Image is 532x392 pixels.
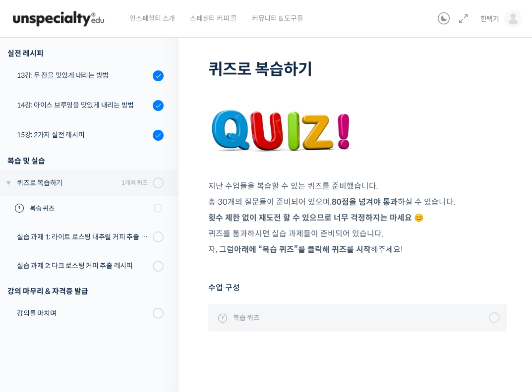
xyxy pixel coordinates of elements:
div: 퀴즈로 복습하기 [17,177,118,188]
span: 복습 퀴즈 [233,312,260,323]
div: 강의 마무리 & 자격증 발급 [7,284,164,298]
div: 복습 및 실습 [7,154,164,168]
span: 대화 [91,325,103,333]
div: 강의를 마치며 [17,308,150,319]
div: 1개의 퀴즈 [121,178,148,187]
span: 수업 구성 [208,281,240,294]
a: 설정 [128,310,190,335]
p: 퀴즈를 통과하시면 실습 과제들이 준비되어 있습니다. [208,227,507,240]
a: 홈 [3,310,65,335]
h1: 퀴즈로 복습하기 [208,60,507,79]
div: 실전 레시피 [7,47,164,60]
a: 복습 퀴즈 [208,304,507,331]
p: 지난 수업들을 복습할 수 있는 퀴즈를 준비했습니다. [208,179,507,193]
span: 설정 [153,325,165,333]
strong: 횟수 제한 없이 재도전 할 수 있으므로 너무 걱정하지는 마세요 😊 [208,213,424,223]
div: 15강: 2가지 실전 레시피 [17,129,150,140]
div: 실습 과제 2: 다크 로스팅 커피 추출 레시피 [17,260,150,271]
p: 총 30개의 질문들이 준비되어 있으며, 하실 수 있습니다. [208,195,507,209]
span: 복습 퀴즈 [30,204,147,214]
div: 14강: 아이스 브루잉을 맛있게 내리는 방법 [17,100,150,111]
div: 실습 과제 1: 라이트 로스팅 내추럴 커피 추출 레시피 [17,231,150,242]
a: 대화 [65,310,128,335]
strong: 80점을 넘겨야 통과 [332,197,398,207]
p: 자, 그럼 해주세요! [208,243,507,256]
span: 한택기 [480,14,499,23]
div: 13강: 두 잔을 맛있게 내리는 방법 [17,70,150,81]
strong: 아래에 “복습 퀴즈”를 클릭해 퀴즈를 시작 [234,244,371,255]
span: 홈 [31,325,37,333]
